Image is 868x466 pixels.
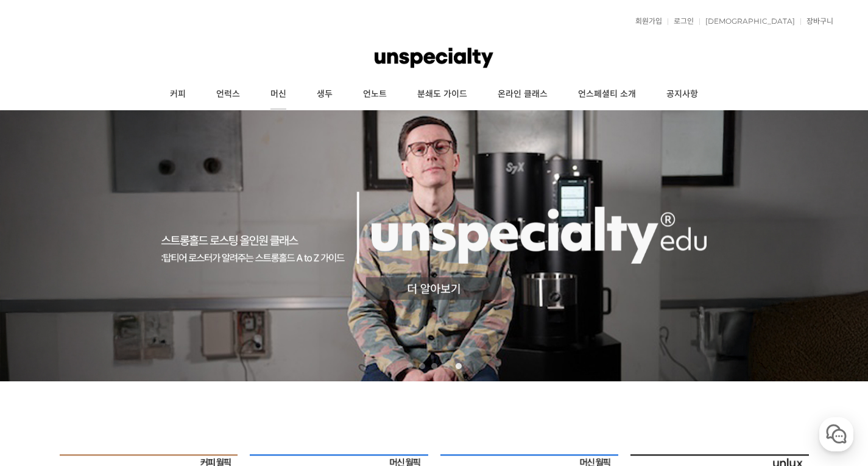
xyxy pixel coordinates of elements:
[111,384,126,394] span: 대화
[431,363,437,369] a: 3
[302,79,348,110] a: 생두
[80,365,157,395] a: 대화
[155,79,201,110] a: 커피
[419,363,425,369] a: 2
[668,18,694,25] a: 로그인
[629,18,662,25] a: 회원가입
[38,383,46,393] span: 홈
[800,18,833,25] a: 장바구니
[188,383,203,393] span: 설정
[443,363,450,369] a: 4
[4,365,80,395] a: 홈
[699,18,795,25] a: [DEMOGRAPHIC_DATA]
[375,40,493,76] img: 언스페셜티 몰
[651,79,713,110] a: 공지사항
[255,79,302,110] a: 머신
[201,79,255,110] a: 언럭스
[402,79,482,110] a: 분쇄도 가이드
[157,365,234,395] a: 설정
[456,363,462,369] a: 5
[563,79,651,110] a: 언스페셜티 소개
[482,79,563,110] a: 온라인 클래스
[348,79,402,110] a: 언노트
[407,363,413,369] a: 1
